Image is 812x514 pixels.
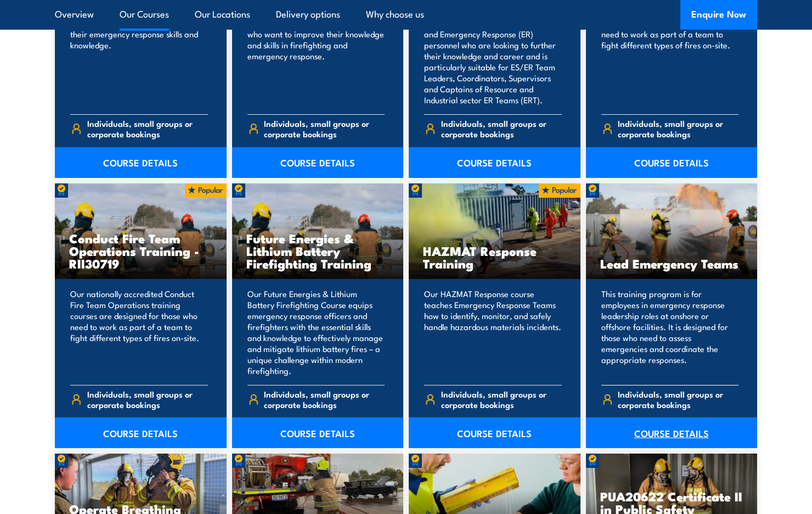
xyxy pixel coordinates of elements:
[423,244,566,270] h3: HAZMAT Response Training
[55,147,227,178] a: COURSE DETAILS
[247,288,385,376] p: Our Future Energies & Lithium Battery Firefighting Course equips emergency response officers and ...
[424,288,562,376] p: Our HAZMAT Response course teaches Emergency Response Teams how to identify, monitor, and safely ...
[55,417,227,448] a: COURSE DETAILS
[409,417,580,448] a: COURSE DETAILS
[586,417,758,448] a: COURSE DETAILS
[87,118,208,139] span: Individuals, small groups or corporate bookings
[264,389,385,410] span: Individuals, small groups or corporate bookings
[70,288,208,376] p: Our nationally accredited Conduct Fire Team Operations training courses are designed for those wh...
[618,389,738,410] span: Individuals, small groups or corporate bookings
[232,417,404,448] a: COURSE DETAILS
[69,232,212,270] h3: Conduct Fire Team Operations Training - RII30719
[601,288,739,376] p: This training program is for employees in emergency response leadership roles at onshore or offsh...
[246,232,390,270] h3: Future Energies & Lithium Battery Firefighting Training
[586,147,758,178] a: COURSE DETAILS
[600,257,743,270] h3: Lead Emergency Teams
[409,147,580,178] a: COURSE DETAILS
[441,118,562,139] span: Individuals, small groups or corporate bookings
[618,118,738,139] span: Individuals, small groups or corporate bookings
[87,389,208,410] span: Individuals, small groups or corporate bookings
[441,389,562,410] span: Individuals, small groups or corporate bookings
[264,118,385,139] span: Individuals, small groups or corporate bookings
[232,147,404,178] a: COURSE DETAILS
